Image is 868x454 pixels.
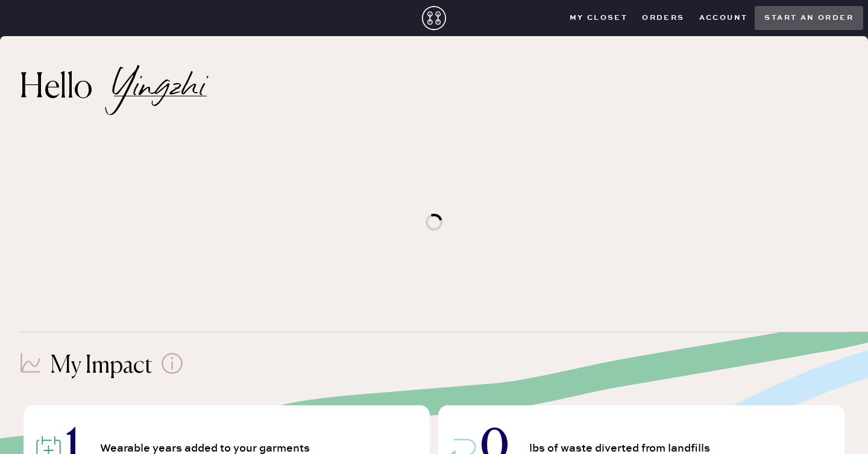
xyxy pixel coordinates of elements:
h2: Hello [19,74,114,103]
button: Orders [635,9,691,27]
h2: Yingzhi [114,81,207,96]
span: Wearable years added to your garments [100,443,314,454]
h1: My Impact [50,352,153,381]
span: lbs of waste diverted from landfills [529,443,714,454]
button: My Closet [562,9,635,27]
button: Start an order [755,6,863,30]
button: Account [692,9,755,27]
